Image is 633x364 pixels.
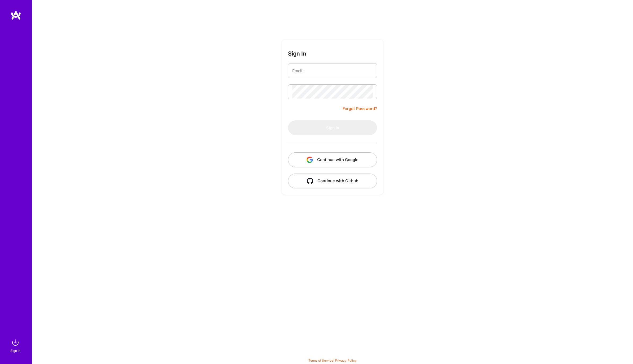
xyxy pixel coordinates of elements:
div: Sign In [10,348,20,353]
a: Terms of Service [308,358,333,362]
img: logo [11,11,21,20]
img: icon [307,157,313,163]
h3: Sign In [288,50,306,57]
img: sign in [10,337,21,348]
a: Forgot Password? [343,106,377,112]
span: | [308,358,357,362]
div: © 2025 ATeams Inc., All rights reserved. [32,348,633,361]
button: Continue with Google [288,152,377,167]
input: Email... [292,64,373,78]
img: icon [307,178,313,184]
a: Privacy Policy [335,358,357,362]
button: Continue with Github [288,174,377,188]
a: sign inSign In [11,337,21,353]
button: Sign In [288,120,377,135]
